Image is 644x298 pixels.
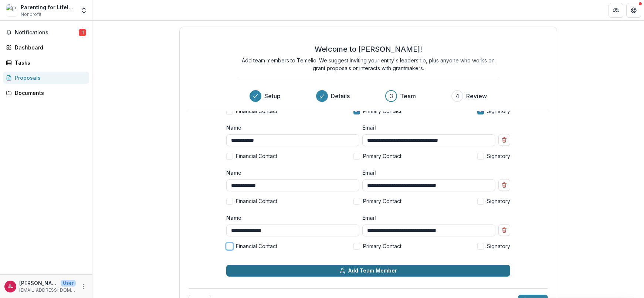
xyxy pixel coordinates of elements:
[3,27,89,38] button: Notifications1
[3,72,89,84] a: Proposals
[3,56,89,69] a: Tasks
[363,152,401,160] span: Primary Contact
[362,169,491,177] label: Email
[236,197,277,205] span: Financial Contact
[79,29,86,36] span: 1
[331,92,350,100] h3: Details
[15,74,83,82] div: Proposals
[15,59,83,66] div: Tasks
[236,242,277,250] span: Financial Contact
[79,3,89,18] button: Open entity switcher
[239,56,498,72] p: Add team members to Temelio. We suggest inviting your entity's leadership, plus anyone who works ...
[363,197,401,205] span: Primary Contact
[19,279,58,287] p: [PERSON_NAME]
[15,30,79,36] span: Notifications
[250,90,487,102] div: Progress
[3,41,89,54] a: Dashboard
[315,45,422,54] h2: Welcome to [PERSON_NAME]!
[3,87,89,99] a: Documents
[487,152,510,160] span: Signatory
[236,152,277,160] span: Financial Contact
[61,280,76,287] p: User
[487,197,510,205] span: Signatory
[19,287,76,294] p: [EMAIL_ADDRESS][DOMAIN_NAME]
[226,124,355,131] label: Name
[236,107,277,115] span: Financial Contact
[362,124,491,131] label: Email
[363,242,401,250] span: Primary Contact
[498,179,510,191] button: Remove team member
[21,3,76,11] div: Parenting for Lifelong Health
[226,265,510,277] button: Add Team Member
[15,44,83,51] div: Dashboard
[363,107,401,115] span: Primary Contact
[226,169,355,177] label: Name
[79,282,88,291] button: More
[609,3,623,18] button: Partners
[400,92,416,100] h3: Team
[487,107,510,115] span: Signatory
[8,284,13,289] div: Jamie Lachman
[390,92,393,100] div: 3
[21,11,41,18] span: Nonprofit
[226,214,355,222] label: Name
[264,92,281,100] h3: Setup
[455,92,460,100] div: 4
[362,214,491,222] label: Email
[487,242,510,250] span: Signatory
[498,134,510,146] button: Remove team member
[626,3,641,18] button: Get Help
[498,224,510,236] button: Remove team member
[6,4,18,16] img: Parenting for Lifelong Health
[466,92,487,100] h3: Review
[15,89,83,97] div: Documents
